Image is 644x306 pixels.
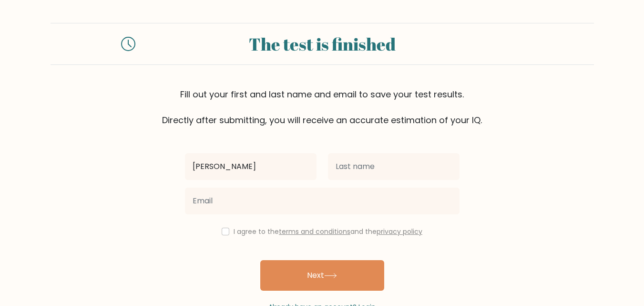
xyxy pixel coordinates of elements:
button: Next [260,260,384,291]
a: privacy policy [377,227,422,236]
input: Last name [328,153,460,180]
input: First name [185,153,317,180]
div: The test is finished [147,31,498,57]
label: I agree to the and the [234,227,422,236]
div: Fill out your first and last name and email to save your test results. Directly after submitting,... [51,88,594,127]
input: Email [185,188,460,214]
a: terms and conditions [279,227,350,236]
